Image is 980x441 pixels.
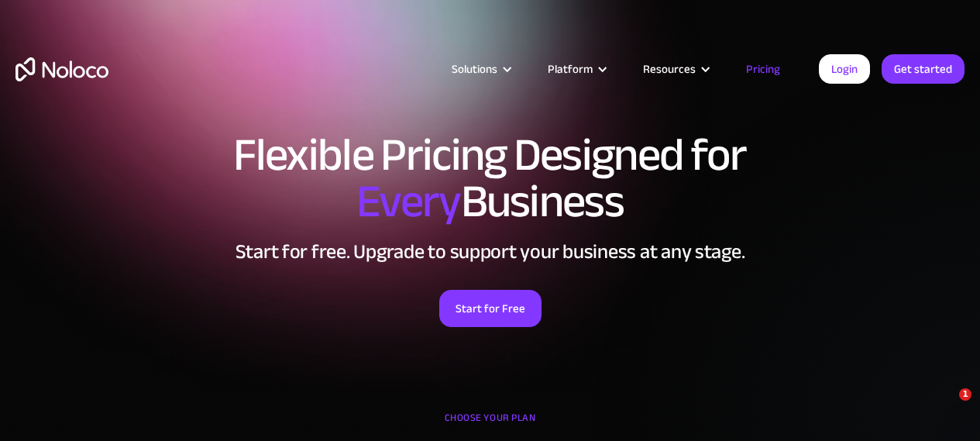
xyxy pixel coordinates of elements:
[528,59,624,79] div: Platform
[15,132,965,225] h1: Flexible Pricing Designed for Business
[15,240,965,264] h2: Start for free. Upgrade to support your business at any stage.
[927,388,965,425] iframe: Intercom live chat
[439,290,542,327] a: Start for Free
[432,59,528,79] div: Solutions
[727,59,799,79] a: Pricing
[15,57,108,81] a: home
[819,54,870,84] a: Login
[624,59,727,79] div: Resources
[452,59,497,79] div: Solutions
[882,54,965,84] a: Get started
[643,59,696,79] div: Resources
[548,59,593,79] div: Platform
[959,388,971,401] span: 1
[356,158,461,245] span: Every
